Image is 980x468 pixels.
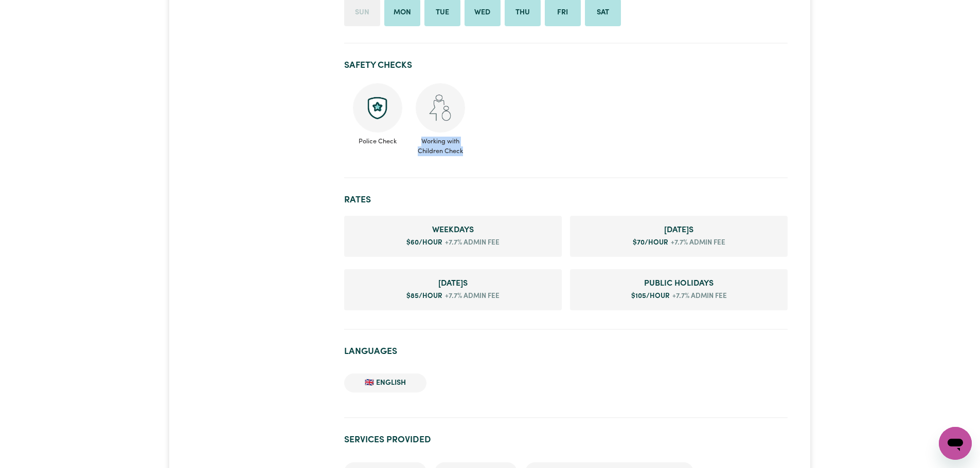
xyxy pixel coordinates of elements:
span: Weekday rate [352,224,554,236]
h2: Languages [344,346,788,357]
h2: Safety Checks [344,60,788,71]
span: +7.7% admin fee [670,291,727,302]
span: +7.7% admin fee [442,291,500,302]
span: $ 105 /hour [631,293,670,299]
span: $ 85 /hour [406,293,442,299]
h2: Rates [344,195,788,205]
iframe: Button to launch messaging window [939,427,972,460]
span: $ 60 /hour [406,239,442,246]
img: Police check [353,83,402,133]
span: Working with Children Check [415,133,466,156]
span: $ 70 /hour [633,239,668,246]
span: Public Holiday rate [578,277,779,290]
span: Police Check [352,133,403,146]
span: Saturday rate [578,224,779,236]
img: Working with children check [416,83,465,133]
span: Sunday rate [352,277,554,290]
span: +7.7% admin fee [668,238,725,248]
li: 🇬🇧 English [344,373,426,393]
h2: Services provided [344,435,788,445]
span: +7.7% admin fee [442,238,500,248]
